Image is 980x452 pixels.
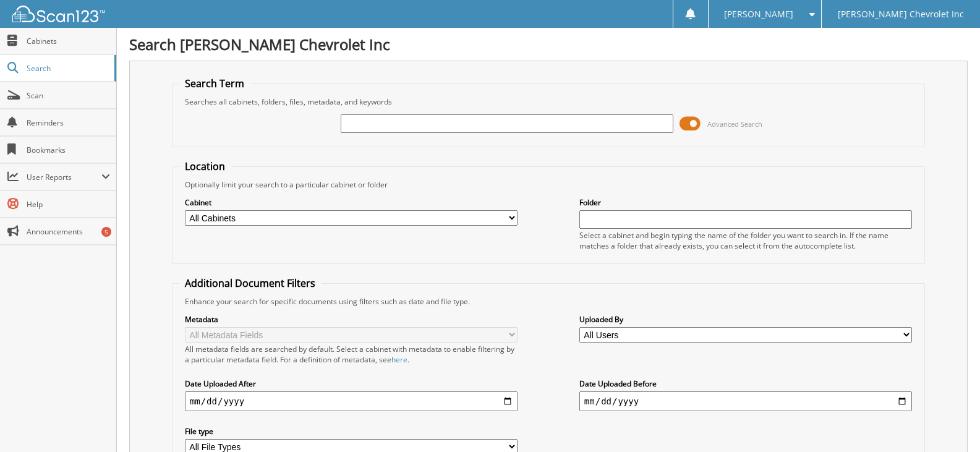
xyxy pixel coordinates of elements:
label: Date Uploaded Before [579,378,912,389]
span: User Reports [27,172,101,182]
div: Searches all cabinets, folders, files, metadata, and keywords [179,96,918,107]
span: Scan [27,90,110,101]
input: end [579,391,912,411]
span: Search [27,63,108,74]
div: Select a cabinet and begin typing the name of the folder you want to search in. If the name match... [579,230,912,251]
span: Announcements [27,226,110,237]
span: Reminders [27,117,110,128]
span: Cabinets [27,36,110,46]
label: Date Uploaded After [185,378,518,389]
label: Metadata [185,314,518,325]
label: Uploaded By [579,314,912,325]
label: Cabinet [185,197,518,208]
span: Advanced Search [707,119,762,129]
span: Bookmarks [27,145,110,155]
input: start [185,391,518,411]
div: 5 [101,227,111,237]
label: Folder [579,197,912,208]
h1: Search [PERSON_NAME] Chevrolet Inc [129,34,968,54]
img: scan123-logo-white.svg [12,6,105,22]
div: Optionally limit your search to a particular cabinet or folder [179,179,918,190]
div: All metadata fields are searched by default. Select a cabinet with metadata to enable filtering b... [185,344,518,365]
legend: Additional Document Filters [179,276,322,290]
a: here [391,354,407,365]
div: Enhance your search for specific documents using filters such as date and file type. [179,296,918,307]
span: Help [27,199,110,210]
span: [PERSON_NAME] [724,11,793,18]
legend: Search Term [179,77,250,90]
label: File type [185,426,518,437]
legend: Location [179,160,231,173]
span: [PERSON_NAME] Chevrolet Inc [838,11,964,18]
